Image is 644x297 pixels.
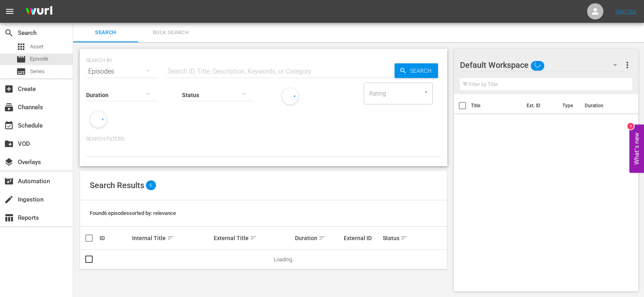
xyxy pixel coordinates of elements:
span: Search [407,63,438,78]
span: VOD [4,139,14,149]
span: Loading... [274,256,296,262]
p: Search Filters: [86,136,441,143]
button: Open [422,88,430,96]
div: Duration [295,233,341,243]
th: Ext. ID [522,94,557,117]
div: 1 [627,123,634,129]
div: Default Workspace [460,54,625,76]
span: Reports [4,213,14,223]
span: Channels [4,102,14,112]
span: menu [5,7,15,16]
span: Automation [4,176,14,186]
div: ID [100,235,130,241]
a: Sign Out [615,8,636,15]
button: Search [395,63,438,78]
span: Found 6 episodes sorted by: relevance [90,210,176,216]
span: Series [30,67,45,76]
div: Status [383,233,413,243]
span: Series [16,67,26,76]
span: more_vert [622,60,632,70]
th: Duration [580,94,629,117]
div: Episodes [86,60,158,83]
button: Open Feedback Widget [629,124,644,173]
span: Overlays [4,157,14,167]
div: Internal Title [132,233,211,243]
span: Bulk Search [143,28,198,37]
span: Episode [16,54,26,64]
img: ans4CAIJ8jUAAAAAAAAAAAAAAAAAAAAAAAAgQb4GAAAAAAAAAAAAAAAAAAAAAAAAJMjXAAAAAAAAAAAAAAAAAAAAAAAAgAT5G... [20,2,59,21]
span: Asset [16,42,26,52]
span: sort [401,234,408,242]
th: Title [471,94,522,117]
span: sort [250,234,257,242]
span: Search [78,28,133,37]
span: Search [4,28,14,38]
span: sort [167,234,174,242]
div: External ID [344,235,380,241]
th: Type [557,94,580,117]
span: Schedule [4,121,14,130]
span: 6 [146,180,156,190]
span: Search Results [90,180,144,190]
span: Asset [30,43,43,51]
div: External Title [214,233,293,243]
span: Ingestion [4,195,14,204]
button: more_vert [622,55,632,75]
span: Create [4,84,14,94]
span: Episode [30,55,48,63]
span: sort [319,234,326,242]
